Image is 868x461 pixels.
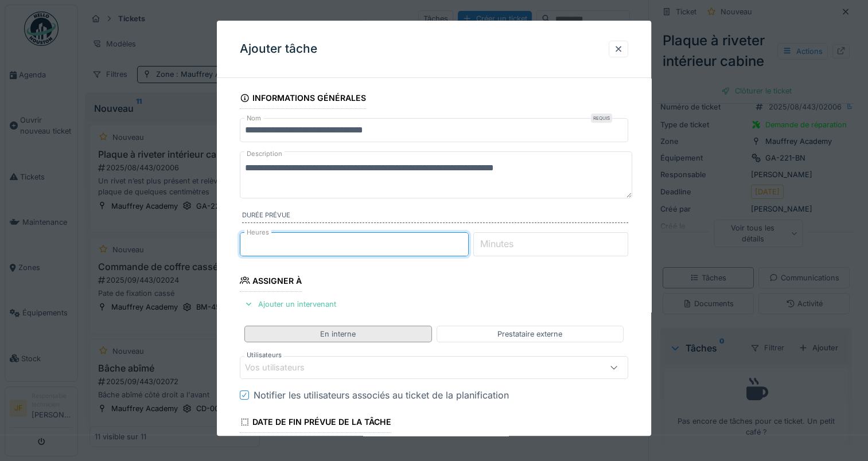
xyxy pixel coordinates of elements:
[254,388,509,402] div: Notifier les utilisateurs associés au ticket de la planification
[244,114,263,123] label: Nom
[240,89,366,109] div: Informations générales
[245,361,321,374] div: Vos utilisateurs
[591,114,612,123] div: Requis
[244,147,285,161] label: Description
[240,296,341,312] div: Ajouter un intervenant
[242,210,628,223] label: Durée prévue
[320,329,356,339] div: En interne
[478,237,516,251] label: Minutes
[244,350,284,360] label: Utilisateurs
[244,228,271,237] label: Heures
[240,42,317,56] h3: Ajouter tâche
[240,272,302,292] div: Assigner à
[240,413,391,433] div: Date de fin prévue de la tâche
[497,329,562,339] div: Prestataire externe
